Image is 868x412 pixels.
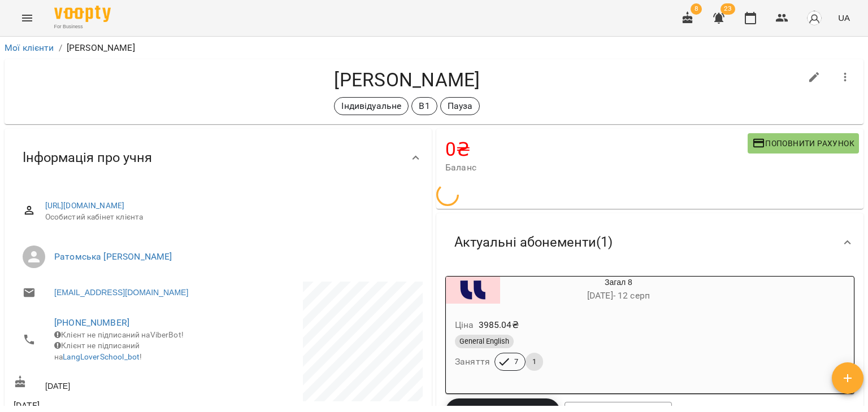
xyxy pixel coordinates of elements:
[838,12,850,24] span: UA
[54,317,129,328] a: [PHONE_NUMBER]
[67,41,135,55] p: [PERSON_NAME]
[63,352,140,361] a: LangLoverSchool_bot
[54,23,111,30] span: For Business
[5,42,54,53] a: Мої клієнти
[45,201,125,210] a: [URL][DOMAIN_NAME]
[500,277,737,304] div: Загал 8
[334,97,409,115] div: Індивідуальне
[5,41,863,55] nav: breadcrumb
[748,133,859,154] button: Поповнити рахунок
[59,41,62,55] li: /
[448,99,473,113] p: Пауза
[341,99,401,113] p: Індивідуальне
[454,234,613,251] span: Актуальні абонементи ( 1 )
[14,5,41,32] button: Menu
[445,161,748,174] span: Баланс
[14,68,801,91] h4: [PERSON_NAME]
[455,317,474,333] h6: Ціна
[5,129,432,187] div: Інформація про учня
[419,99,429,113] p: В1
[806,10,822,26] img: avatar_s.png
[721,3,735,15] span: 23
[440,97,480,115] div: Пауза
[54,287,188,298] a: [EMAIL_ADDRESS][DOMAIN_NAME]
[455,336,514,347] span: General English
[436,213,863,271] div: Актуальні абонементи(1)
[446,277,737,384] button: Загал 8[DATE]- 12 серпЦіна3985.04₴General EnglishЗаняття71
[54,341,142,361] span: Клієнт не підписаний на !
[455,354,490,370] h6: Заняття
[479,318,519,332] p: 3985.04 ₴
[54,251,172,262] a: Ратомська [PERSON_NAME]
[445,138,748,161] h4: 0 ₴
[507,357,525,367] span: 7
[54,330,184,339] span: Клієнт не підписаний на ViberBot!
[45,212,414,223] span: Особистий кабінет клієнта
[691,3,702,15] span: 8
[446,277,500,304] div: Загал 8
[752,137,854,150] span: Поповнити рахунок
[834,7,854,28] button: UA
[54,6,111,22] img: Voopty Logo
[411,97,437,115] div: В1
[526,357,543,367] span: 1
[23,149,152,166] span: Інформація про учня
[587,290,650,301] span: [DATE] - 12 серп
[11,373,218,394] div: [DATE]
